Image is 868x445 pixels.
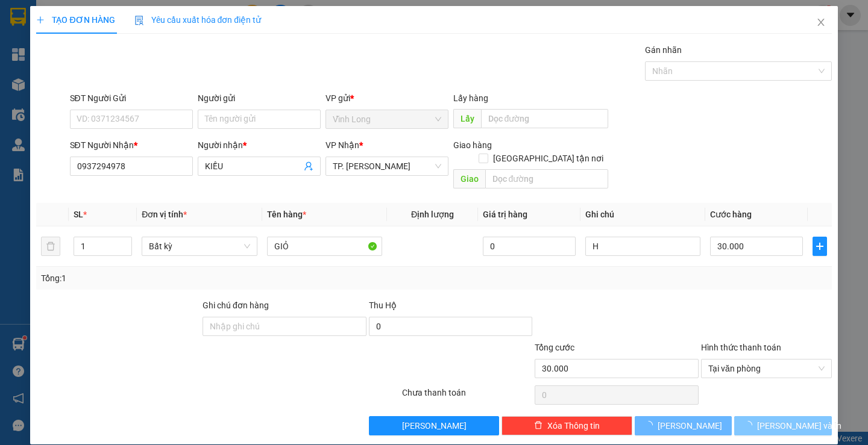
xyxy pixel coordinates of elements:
span: Lấy hàng [453,93,488,103]
span: Vĩnh Long [333,110,441,128]
input: VD: Bàn, Ghế [267,237,382,256]
span: Giao [453,169,485,188]
div: 60.000 [9,78,72,105]
span: Gửi: [10,11,29,24]
label: Ghi chú đơn hàng [203,300,269,310]
div: CHỊ MAI [78,39,175,54]
span: Bất kỳ [149,237,250,255]
button: [PERSON_NAME] [635,416,732,435]
span: TẠO ĐƠN HÀNG [36,15,115,25]
span: delete [534,421,542,431]
span: Yêu cầu xuất hóa đơn điện tử [134,15,262,25]
div: Tổng: 1 [41,272,336,285]
div: VP gửi [325,92,448,105]
span: VP Nhận [325,140,359,150]
span: Định lượng [411,210,454,219]
input: Dọc đường [481,109,608,128]
div: 0797298857 [78,54,175,70]
button: Close [804,6,838,40]
span: [PERSON_NAME] [658,419,722,432]
button: plus [813,237,827,256]
button: [PERSON_NAME] [369,416,500,435]
span: Tổng cước [535,343,574,352]
span: user-add [304,161,313,171]
span: Giao hàng [453,140,492,150]
span: close [816,17,826,27]
button: [PERSON_NAME] và In [734,416,831,435]
span: Cước hàng [710,210,752,219]
div: SĐT Người Gửi [70,92,193,105]
img: icon [134,16,144,25]
span: Xóa Thông tin [547,419,600,432]
input: Dọc đường [485,169,608,188]
span: [PERSON_NAME] [402,419,467,432]
input: Ghi Chú [585,237,700,256]
span: loading [644,421,658,429]
div: Chưa thanh toán [401,386,534,407]
button: deleteXóa Thông tin [502,416,632,435]
span: Thu Hộ [369,300,397,310]
span: TP. Hồ Chí Minh [333,157,441,175]
div: Người nhận [198,138,321,152]
span: [PERSON_NAME] và In [757,419,841,432]
span: Nhận: [78,11,107,24]
div: Vĩnh Long [10,10,70,39]
span: Tại văn phòng [708,359,825,378]
div: TP. [PERSON_NAME] [78,10,175,39]
div: Người gửi [198,92,321,105]
span: [GEOGRAPHIC_DATA] tận nơi [488,152,608,165]
span: plus [36,16,45,24]
input: 0 [483,237,576,256]
input: Ghi chú đơn hàng [203,317,366,336]
span: plus [813,241,826,251]
span: SL [74,210,83,219]
label: Gán nhãn [645,45,682,55]
span: Thu rồi : [9,78,45,90]
button: delete [41,237,60,256]
span: Giá trị hàng [483,210,527,219]
label: Hình thức thanh toán [701,343,781,352]
span: Đơn vị tính [142,210,187,219]
span: Tên hàng [267,210,306,219]
span: Lấy [453,109,481,128]
th: Ghi chú [580,203,705,226]
span: loading [744,421,757,429]
div: SĐT Người Nhận [70,138,193,152]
